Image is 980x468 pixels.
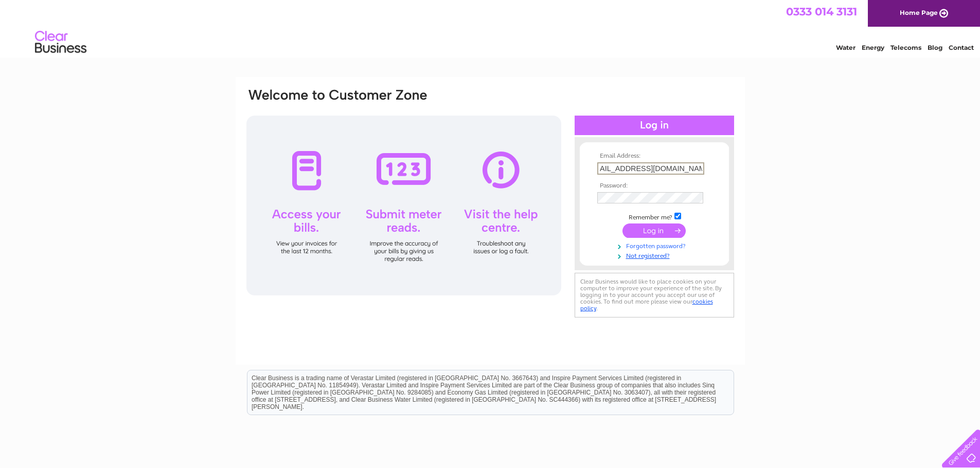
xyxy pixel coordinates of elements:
[786,5,857,18] a: 0333 014 3131
[575,273,734,317] div: Clear Business would like to place cookies on your computer to improve your experience of the sit...
[890,44,921,51] a: Telecoms
[836,44,856,51] a: Water
[247,6,734,50] div: Clear Business is a trading name of Verastar Limited (registered in [GEOGRAPHIC_DATA] No. 3667643...
[597,250,714,260] a: Not registered?
[597,240,714,250] a: Forgotten password?
[580,298,713,312] a: cookies policy
[949,44,974,51] a: Contact
[622,223,686,238] input: Submit
[928,44,942,51] a: Blog
[595,211,714,221] td: Remember me?
[595,182,714,190] th: Password:
[34,27,87,58] img: logo.png
[862,44,884,51] a: Energy
[595,153,714,160] th: Email Address:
